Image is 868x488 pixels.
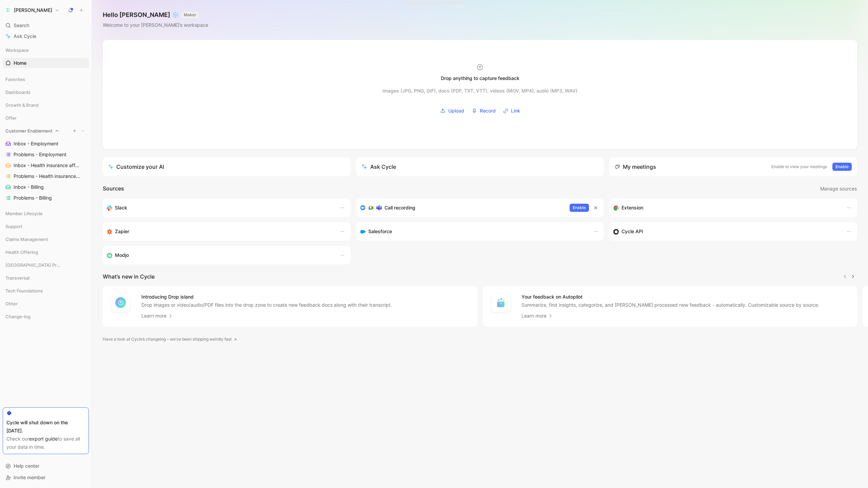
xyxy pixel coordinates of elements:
[3,126,89,136] div: Customer Enablement
[5,89,31,96] span: Dashboards
[469,106,498,116] button: Record
[521,312,553,320] a: Learn more
[5,274,29,281] span: Transversal
[14,140,58,147] span: Inbox - Employment
[103,21,208,29] div: Welcome to your [PERSON_NAME]’s workspace
[141,302,392,308] p: Drop images or video/audio/PDF files into the drop zone to create new feedback docs along with th...
[115,251,129,259] h3: Modjo
[438,106,467,116] button: Upload
[14,162,80,169] span: Inbox - Health insurance affiliation
[3,126,89,203] div: Customer EnablementInbox - EmploymentProblems - EmploymentInbox - Health insurance affiliationPro...
[5,76,25,83] span: Favorites
[3,113,89,123] div: Offer
[3,113,89,125] div: Offer
[3,311,89,322] div: Change-log
[384,204,415,212] h3: Call recording
[29,436,58,442] a: export guide
[771,163,827,170] p: Enable to view your meetings
[448,107,464,115] span: Upload
[613,204,840,212] div: Capture feedback from anywhere on the web
[382,87,577,95] div: Images (JPG, PNG, GIF), docs (PDF, TXT, VTT), videos (MOV, MP4), audio (MP3, WAV)
[103,272,155,281] h2: What’s new in Cycle
[368,227,392,236] h3: Salesforce
[14,474,45,480] span: Invite member
[3,139,89,149] a: Inbox - Employment
[3,208,89,221] div: Member Lifecycle
[5,115,17,121] span: Offer
[622,227,643,236] h3: Cycle API
[3,299,89,311] div: Other
[14,21,29,29] span: Search
[3,31,89,41] a: Ask Cycle
[6,419,85,435] div: Cycle will shut down on the [DATE].
[3,208,89,219] div: Member Lifecycle
[3,87,89,99] div: Dashboards
[3,221,89,231] div: Support
[441,74,519,82] div: Drop anything to capture feedback
[14,32,36,40] span: Ask Cycle
[521,302,819,308] p: Summarize, find insights, categorize, and [PERSON_NAME] processed new feedback - automatically. C...
[115,204,127,212] h3: Slack
[115,227,129,236] h3: Zapier
[3,182,89,192] a: Inbox - Billing
[5,210,43,217] span: Member Lifecycle
[3,461,89,471] div: Help center
[5,249,38,256] span: Health Offering
[3,260,89,272] div: [GEOGRAPHIC_DATA] Product
[14,195,52,201] span: Problems - Billing
[360,204,564,212] div: Record & transcribe meetings from Zoom, Meet & Teams.
[361,163,396,171] div: Ask Cycle
[511,107,520,115] span: Link
[103,336,237,343] a: Have a look at Cycle’s changelog – we’ve been shipping weirdly fast
[573,204,586,211] span: Enable
[3,221,89,233] div: Support
[14,173,81,180] span: Problems - Health insurance affiliation
[14,151,66,158] span: Problems - Employment
[108,163,164,171] div: Customize your AI
[3,273,89,285] div: Transversal
[5,300,18,307] span: Other
[14,463,39,469] span: Help center
[5,313,31,320] span: Change-log
[107,204,333,212] div: Sync your customers, send feedback and get updates in Slack
[3,286,89,296] div: Tech Foundations
[3,74,89,84] div: Favorites
[141,293,392,301] h4: Introducing Drop island
[832,163,852,171] button: Enable
[356,157,604,176] button: Ask Cycle
[3,100,89,110] div: Growth & Brand
[5,236,48,243] span: Claims Management
[3,472,89,483] div: Invite member
[622,204,643,212] h3: Extension
[3,234,89,246] div: Claims Management
[6,435,85,451] div: Check our to save all your data in time.
[3,260,89,270] div: [GEOGRAPHIC_DATA] Product
[570,204,589,212] button: Enable
[3,286,89,298] div: Tech Foundations
[615,163,656,171] div: My meetings
[14,60,26,66] span: Home
[14,184,44,190] span: Inbox - Billing
[5,287,43,294] span: Tech Foundations
[3,87,89,97] div: Dashboards
[3,171,89,181] a: Problems - Health insurance affiliation
[501,106,522,116] button: Link
[3,100,89,112] div: Growth & Brand
[3,149,89,160] a: Problems - Employment
[3,247,89,259] div: Health Offering
[5,47,29,54] span: Workspace
[3,20,89,30] div: Search
[5,223,22,230] span: Support
[5,102,39,108] span: Growth & Brand
[103,184,124,193] h2: Sources
[3,247,89,257] div: Health Offering
[103,157,351,176] a: Customize your AI
[3,299,89,309] div: Other
[3,5,61,15] button: Alan[PERSON_NAME]
[107,227,333,236] div: Capture feedback from thousands of sources with Zapier (survey results, recordings, sheets, etc).
[182,12,198,18] button: MAKER
[141,312,173,320] a: Learn more
[3,45,89,55] div: Workspace
[613,227,840,236] div: Sync customers & send feedback from custom sources. Get inspired by our favorite use case
[820,185,857,193] span: Manage sources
